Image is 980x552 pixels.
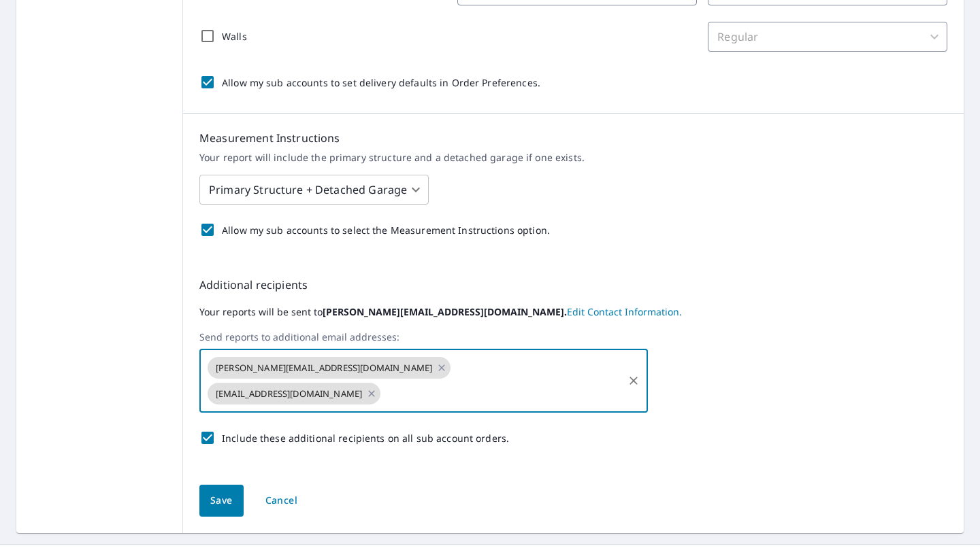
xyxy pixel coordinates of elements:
[210,492,233,509] span: Save
[254,485,309,517] button: Cancel
[708,22,947,52] div: Regular
[199,152,947,164] p: Your report will include the primary structure and a detached garage if one exists.
[199,331,947,343] label: Send reports to additional email addresses:
[199,277,947,293] p: Additional recipients
[208,357,451,379] div: [PERSON_NAME][EMAIL_ADDRESS][DOMAIN_NAME]
[222,75,540,90] p: Allow my sub accounts to set delivery defaults in Order Preferences.
[208,387,370,400] span: [EMAIL_ADDRESS][DOMAIN_NAME]
[222,29,247,44] p: Walls
[199,485,244,517] button: Save
[199,171,429,209] div: Primary Structure + Detached Garage
[624,371,643,390] button: Clear
[222,223,550,237] p: Allow my sub accounts to select the Measurement Instructions option.
[208,362,440,375] span: [PERSON_NAME][EMAIL_ADDRESS][DOMAIN_NAME]
[265,492,297,509] span: Cancel
[567,305,682,318] a: EditContactInfo
[222,431,509,445] p: Include these additional recipients on all sub account orders.
[199,304,947,320] label: Your reports will be sent to
[208,383,380,404] div: [EMAIL_ADDRESS][DOMAIN_NAME]
[199,130,947,146] p: Measurement Instructions
[323,305,567,318] b: [PERSON_NAME][EMAIL_ADDRESS][DOMAIN_NAME].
